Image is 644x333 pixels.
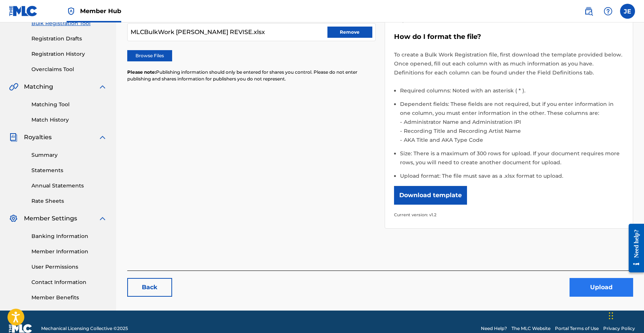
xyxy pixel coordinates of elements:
div: Help [601,4,616,19]
div: User Menu [620,4,635,19]
iframe: Chat Widget [607,297,644,333]
img: help [604,7,613,16]
a: Statements [31,166,107,174]
span: Member Settings [24,214,77,223]
span: Member Hub [80,7,121,15]
a: Bulk Registration Tool [31,19,107,27]
a: Registration Drafts [31,35,107,43]
a: Overclaims Tool [31,65,107,73]
li: Upload format: The file must save as a .xlsx format to upload. [400,171,624,180]
li: Administrator Name and Administration IPI [402,117,624,126]
img: expand [98,214,107,223]
img: Top Rightsholder [67,7,76,16]
img: Matching [9,82,18,91]
img: Royalties [9,133,18,142]
li: Required columns: Noted with an asterisk ( * ). [400,86,624,100]
button: Download template [394,186,467,205]
a: Matching Tool [31,101,107,109]
img: MLC Logo [9,6,38,16]
p: To create a Bulk Work Registration file, first download the template provided below. Once opened,... [394,50,624,77]
img: logo [9,324,32,333]
img: Member Settings [9,214,18,223]
a: Annual Statements [31,182,107,190]
li: Size: There is a maximum of 300 rows for upload. If your document requires more rows, you will ne... [400,149,624,171]
a: Rate Sheets [31,197,107,205]
a: User Permissions [31,263,107,271]
a: Member Benefits [31,294,107,302]
a: Member Information [31,248,107,256]
div: Drag [609,305,613,327]
a: The MLC Website [512,325,550,332]
label: Browse Files [127,50,172,61]
a: Need Help? [481,325,507,332]
span: Mechanical Licensing Collective © 2025 [41,325,128,332]
span: Please note: [127,69,156,75]
li: Recording Title and Recording Artist Name [402,126,624,135]
a: Banking Information [31,232,107,240]
p: Current version: v1.2 [394,210,624,219]
a: Public Search [581,4,596,19]
a: Contact Information [31,278,107,286]
button: Remove [327,27,372,38]
a: Privacy Policy [603,325,635,332]
a: Back [127,278,172,297]
img: search [584,7,593,16]
img: expand [98,82,107,91]
a: Registration History [31,50,107,58]
span: Matching [24,82,53,91]
p: Publishing information should only be entered for shares you control. Please do not enter publish... [127,69,376,82]
a: Portal Terms of Use [555,325,599,332]
button: Upload [570,278,633,297]
h5: How do I format the file? [394,33,624,41]
li: AKA Title and AKA Type Code [402,135,624,144]
img: expand [98,133,107,142]
iframe: Resource Center [623,218,644,278]
span: Royalties [24,133,52,142]
li: Dependent fields: These fields are not required, but if you enter information in one column, you ... [400,100,624,149]
a: Summary [31,151,107,159]
a: Match History [31,116,107,124]
span: MLCBulkWork [PERSON_NAME] REVISE.xlsx [131,28,265,37]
